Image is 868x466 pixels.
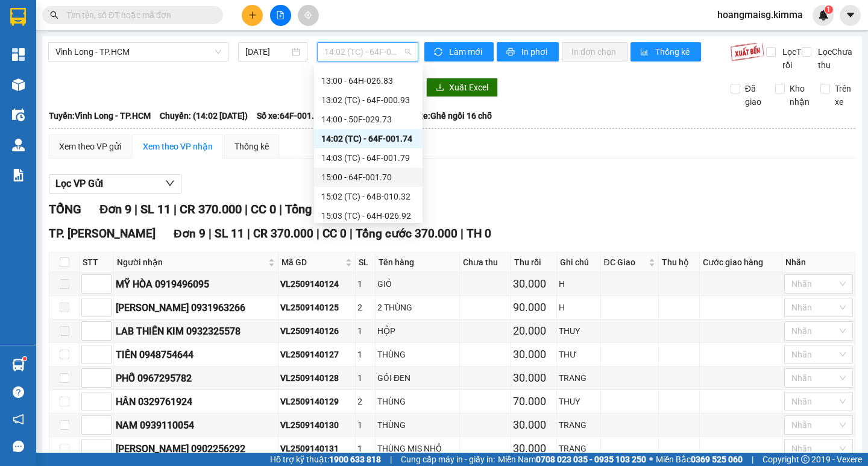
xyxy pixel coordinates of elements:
div: THÙNG [377,418,458,432]
b: Tuyến: Vĩnh Long - TP.HCM [49,111,151,121]
td: VL2509140128 [278,367,356,390]
div: GÓI ĐEN [377,371,458,385]
th: Thu rồi [511,253,557,272]
div: THÙNG [377,395,458,408]
div: MỸ HÒA 0919496095 [116,277,276,292]
span: | [247,227,250,241]
div: HỘP [377,324,458,338]
img: warehouse-icon [12,78,25,91]
div: THUY [559,395,599,408]
td: VL2509140131 [278,437,356,461]
span: | [174,202,177,216]
td: VL2509140124 [278,272,356,296]
button: In đơn chọn [562,42,627,61]
th: SL [356,253,376,272]
span: Miền Nam [498,453,646,466]
div: [PERSON_NAME] 0931963266 [116,300,276,315]
div: 2 THÙNG [377,301,458,314]
span: | [279,202,282,216]
span: CR 370.000 [180,202,242,216]
span: question-circle [13,386,24,398]
span: Trên xe [830,82,856,109]
input: Tìm tên, số ĐT hoặc mã đơn [66,8,209,22]
div: 1 [357,442,373,455]
strong: 0369 525 060 [691,455,743,464]
span: sync [434,48,444,57]
div: 1 [357,348,373,361]
div: 70.000 [513,393,555,410]
div: THÙNG [377,348,458,361]
div: NAM 0939110054 [116,418,276,433]
div: HÂN 0329761924 [116,394,276,409]
div: GIỎ [377,277,458,291]
span: caret-down [845,10,856,20]
span: down [165,178,175,188]
span: SL 11 [215,227,244,241]
button: syncLàm mới [424,42,494,61]
div: 14:02 (TC) - 64F-001.74 [321,132,415,145]
div: 30.000 [513,370,555,386]
button: aim [298,5,319,26]
img: icon-new-feature [818,10,829,20]
img: warehouse-icon [12,139,25,151]
div: 1 [357,418,373,432]
div: LAB THIÊN KIM 0932325578 [116,324,276,339]
div: 20.000 [513,323,555,339]
span: ĐC Giao [604,256,646,269]
span: Kho nhận [785,82,814,109]
span: Vĩnh Long - TP.HCM [55,43,221,61]
div: 2 [357,301,373,314]
span: printer [506,48,517,57]
div: 15:02 (TC) - 64B-010.32 [321,190,415,203]
sup: 1 [23,357,27,361]
button: printerIn phơi [497,42,559,61]
button: plus [242,5,263,26]
div: Xem theo VP gửi [59,140,121,153]
span: aim [304,11,312,19]
div: H [559,277,599,291]
span: search [50,11,58,19]
span: Loại xe: Ghế ngồi 16 chỗ [400,109,492,122]
span: Lọc VP Gửi [55,176,103,191]
div: 30.000 [513,417,555,433]
th: Cước giao hàng [700,253,782,272]
div: Xem theo VP nhận [143,140,213,153]
td: VL2509140130 [278,414,356,437]
span: ⚪️ [649,457,653,462]
span: 1 [826,5,831,14]
span: notification [13,414,24,425]
span: 14:02 (TC) - 64F-001.74 [324,43,411,61]
img: dashboard-icon [12,48,25,61]
span: Tổng cước 370.000 [285,202,388,216]
span: bar-chart [640,48,650,57]
div: 2 [357,395,373,408]
sup: 1 [825,5,833,14]
div: 15:00 - 64F-001.70 [321,171,415,184]
div: 15:03 (TC) - 64H-026.92 [321,209,415,222]
th: Thu hộ [659,253,700,272]
div: 30.000 [513,440,555,457]
strong: 0708 023 035 - 0935 103 250 [536,455,646,464]
span: Đơn 9 [99,202,131,216]
span: Số xe: 64F-001.74 [257,109,324,122]
span: CR 370.000 [253,227,313,241]
img: warehouse-icon [12,109,25,121]
div: PHỐ 0967295782 [116,371,276,386]
div: 13:02 (TC) - 64F-000.93 [321,93,415,107]
td: VL2509140127 [278,343,356,367]
th: Ghi chú [557,253,601,272]
span: TH 0 [467,227,491,241]
div: 30.000 [513,276,555,292]
span: Tổng cước 370.000 [356,227,458,241]
div: Nhãn [785,256,852,269]
img: warehouse-icon [12,359,25,371]
span: Chuyến: (14:02 [DATE]) [160,109,248,122]
button: downloadXuất Excel [426,78,498,97]
span: TỔNG [49,202,81,216]
div: [PERSON_NAME] 0902256292 [116,441,276,456]
span: | [350,227,353,241]
strong: 1900 633 818 [329,455,381,464]
span: CC 0 [322,227,347,241]
span: Lọc Thu rồi [778,45,813,72]
span: | [390,453,392,466]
